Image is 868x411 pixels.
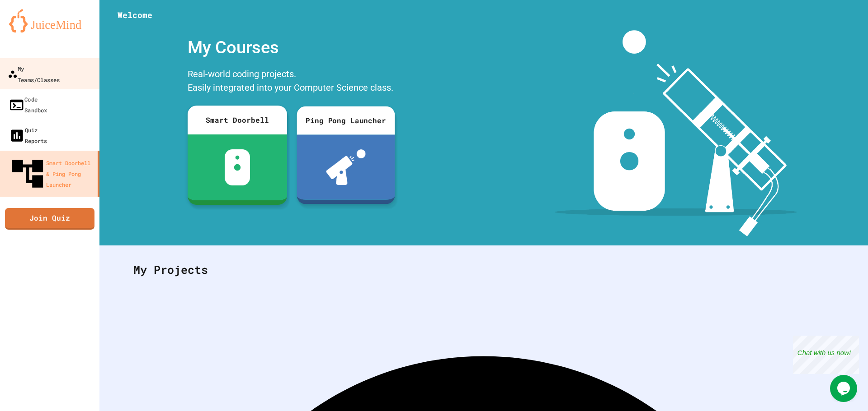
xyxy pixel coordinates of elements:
[9,125,47,146] div: Quiz Reports
[830,375,859,402] iframe: chat widget
[5,208,94,230] a: Join Quiz
[183,65,400,99] div: Real-world coding projects. Easily integrated into your Computer Science class.
[9,155,94,192] div: Smart Doorbell & Ping Pong Launcher
[124,252,843,287] div: My Projects
[297,106,395,134] div: Ping Pong Launcher
[9,94,47,116] div: Code Sandbox
[555,30,797,236] img: banner-image-my-projects.png
[225,149,250,185] img: sdb-white.svg
[9,9,90,32] img: logo-orange.svg
[188,106,287,134] div: Smart Doorbell
[326,149,366,185] img: ppl-with-ball.png
[793,336,859,374] iframe: chat widget
[183,30,400,65] div: My Courses
[8,63,60,85] div: My Teams/Classes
